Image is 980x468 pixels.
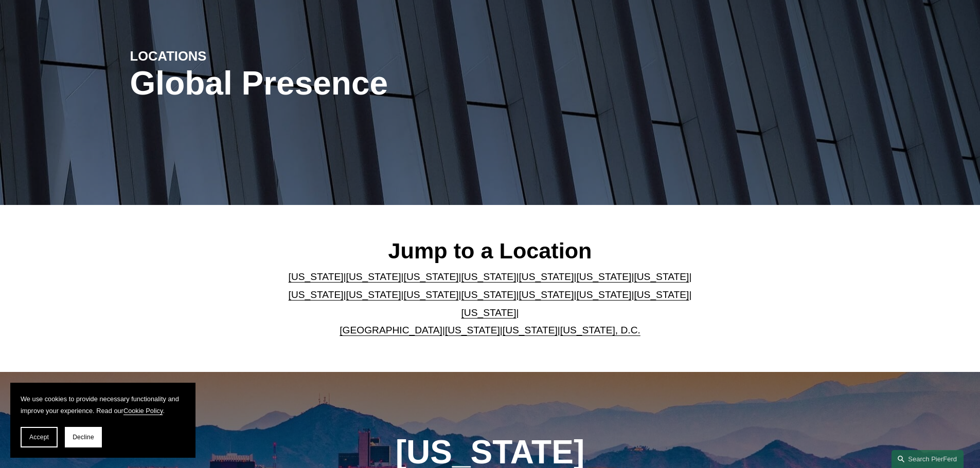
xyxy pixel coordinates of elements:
[130,48,310,64] h4: LOCATIONS
[576,271,631,282] a: [US_STATE]
[519,289,574,300] a: [US_STATE]
[445,325,500,335] a: [US_STATE]
[21,427,58,447] button: Accept
[73,434,94,441] span: Decline
[123,407,163,415] a: Cookie Policy
[461,271,516,282] a: [US_STATE]
[892,450,964,468] a: Search this site
[346,271,401,282] a: [US_STATE]
[280,237,700,264] h2: Jump to a Location
[519,271,574,282] a: [US_STATE]
[340,325,442,335] a: [GEOGRAPHIC_DATA]
[289,271,344,282] a: [US_STATE]
[21,393,185,417] p: We use cookies to provide necessary functionality and improve your experience. Read our .
[280,268,700,339] p: | | | | | | | | | | | | | | | | | |
[65,427,102,447] button: Decline
[634,289,689,300] a: [US_STATE]
[130,65,610,102] h1: Global Presence
[461,289,516,300] a: [US_STATE]
[404,289,459,300] a: [US_STATE]
[461,307,516,318] a: [US_STATE]
[634,271,689,282] a: [US_STATE]
[576,289,631,300] a: [US_STATE]
[560,325,640,335] a: [US_STATE], D.C.
[503,325,558,335] a: [US_STATE]
[29,434,49,441] span: Accept
[404,271,459,282] a: [US_STATE]
[10,383,195,458] section: Cookie banner
[289,289,344,300] a: [US_STATE]
[346,289,401,300] a: [US_STATE]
